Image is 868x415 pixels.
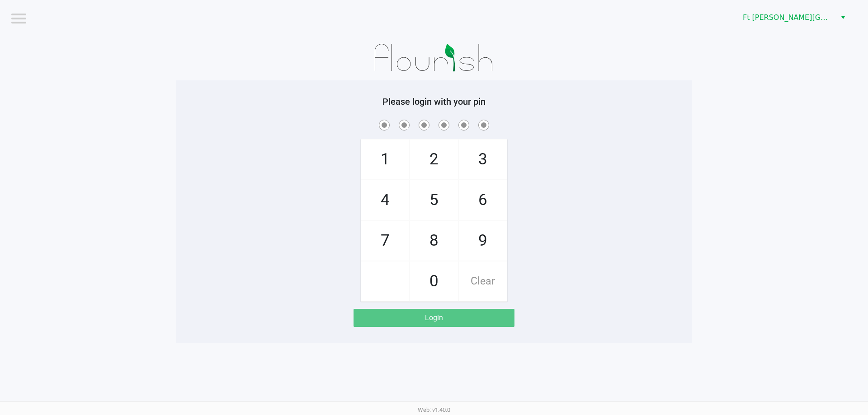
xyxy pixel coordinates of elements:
[459,140,507,179] span: 3
[361,180,409,220] span: 4
[361,140,409,179] span: 1
[836,9,849,26] button: Select
[459,221,507,261] span: 9
[410,221,458,261] span: 8
[459,180,507,220] span: 6
[418,406,450,413] span: Web: v1.40.0
[410,140,458,179] span: 2
[183,96,685,107] h5: Please login with your pin
[743,12,831,23] span: Ft [PERSON_NAME][GEOGRAPHIC_DATA]
[459,261,507,301] span: Clear
[410,180,458,220] span: 5
[410,261,458,301] span: 0
[361,221,409,261] span: 7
